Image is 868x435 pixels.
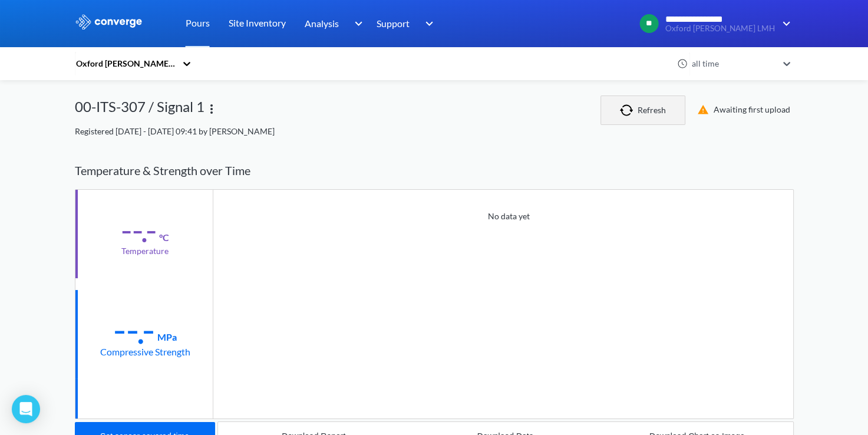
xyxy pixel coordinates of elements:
img: downArrow.svg [346,17,365,31]
img: downArrow.svg [775,17,794,31]
button: Refresh [600,95,685,125]
span: Support [377,16,410,31]
div: Temperature [121,245,169,258]
p: No data yet [488,210,530,223]
img: more.svg [204,102,219,116]
div: --.- [113,315,155,344]
div: --.- [121,215,157,245]
span: Analysis [305,16,339,31]
div: Compressive Strength [100,344,190,359]
img: icon-refresh.svg [620,104,638,116]
img: icon-clock.svg [677,58,688,69]
div: Open Intercom Messenger [12,395,40,423]
img: logo_ewhite.svg [75,14,143,29]
div: 00-ITS-307 / Signal 1 [75,95,204,125]
div: all time [689,57,777,70]
img: downArrow.svg [418,17,437,31]
div: Awaiting first upload [690,103,794,117]
span: Registered [DATE] - [DATE] 09:41 by [PERSON_NAME] [75,126,275,136]
span: Oxford [PERSON_NAME] LMH [665,24,775,33]
div: Temperature & Strength over Time [75,152,794,189]
div: Oxford [PERSON_NAME] LMH [75,57,176,70]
